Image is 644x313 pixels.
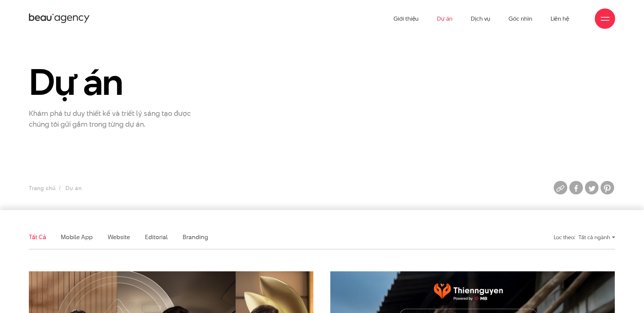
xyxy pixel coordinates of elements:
[29,108,199,129] p: Khám phá tư duy thiết kế và triết lý sáng tạo được chúng tôi gửi gắm trong từng dự án.
[578,231,615,243] div: Tất cả ngành
[183,233,208,241] a: Branding
[29,233,46,241] a: Tất cả
[554,231,575,243] div: Lọc theo:
[29,63,213,102] h1: Dự án
[145,233,168,241] a: Editorial
[108,233,130,241] a: Website
[61,233,92,241] a: Mobile app
[29,184,55,192] a: Trang chủ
